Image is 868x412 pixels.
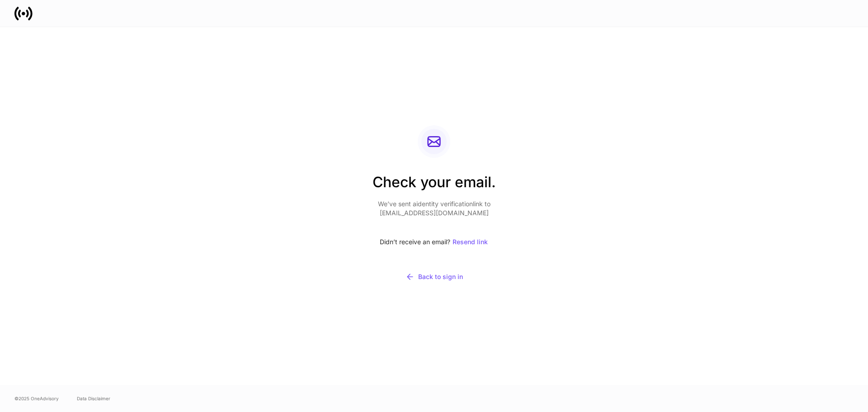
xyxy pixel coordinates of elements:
[406,272,463,281] div: Back to sign in
[373,266,496,287] button: Back to sign in
[373,232,496,252] div: Didn’t receive an email?
[77,395,110,402] a: Data Disclaimer
[373,199,496,218] p: We’ve sent a identity verification link to [EMAIL_ADDRESS][DOMAIN_NAME]
[14,395,59,402] span: © 2025 OneAdvisory
[452,232,488,252] button: Resend link
[453,239,488,245] div: Resend link
[373,172,496,199] h2: Check your email.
